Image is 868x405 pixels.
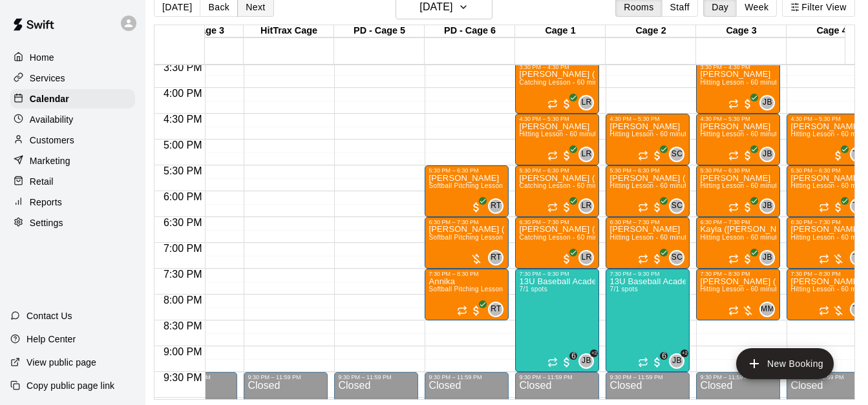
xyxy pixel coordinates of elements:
[26,356,96,369] p: View public page
[429,234,543,241] span: Softball Pitching Lesson - 60 minutes
[560,201,573,214] span: All customers have paid
[609,167,686,174] div: 5:30 PM – 6:30 PM
[850,147,865,162] div: Tristen Carranza
[160,243,206,254] span: 7:00 PM
[515,25,606,37] div: Cage 1
[609,286,638,293] span: 7/1 spots filled
[728,254,739,264] span: Recurring event
[160,88,206,99] span: 4:00 PM
[819,202,829,213] span: Recurring event
[519,79,611,86] span: Catching Lesson - 60 minutes
[672,200,683,213] span: SC
[696,269,780,320] div: 7:30 PM – 8:30 PM: Hitting Lesson - 60 minutes
[519,116,595,122] div: 4:30 PM – 5:30 PM
[491,251,502,264] span: RT
[759,250,775,265] div: Jose Bermudez
[160,346,206,357] span: 9:00 PM
[852,303,863,316] span: TC
[425,217,509,269] div: 6:30 PM – 7:30 PM: Softball Pitching Lesson - 60 minutes
[584,147,594,162] span: Leo Rojas
[547,151,558,161] span: Recurring event
[850,198,865,214] div: Tristen Carranza
[700,271,776,277] div: 7:30 PM – 8:30 PM
[560,98,573,110] span: All customers have paid
[560,356,573,369] span: 6 / 7 customers have paid
[832,149,845,162] span: All customers have paid
[578,198,594,214] div: Leo Rojas
[584,353,594,369] span: Jose Bermudez & 2 others
[160,217,206,228] span: 6:30 PM
[651,253,664,265] span: All customers have paid
[519,219,595,225] div: 6:30 PM – 7:30 PM
[425,25,515,37] div: PD - Cage 6
[160,372,206,383] span: 9:30 PM
[759,198,775,214] div: Jose Bermudez
[672,355,682,368] span: JB
[26,379,114,392] p: Copy public page link
[700,234,784,241] span: Hitting Lesson - 60 minutes
[581,200,591,213] span: LR
[491,200,502,213] span: RT
[741,253,754,265] span: All customers have paid
[248,374,324,380] div: 9:30 PM – 11:59 PM
[581,148,591,161] span: LR
[669,353,684,369] div: Jose Bermudez
[852,251,863,264] span: TC
[519,64,595,70] div: 3:30 PM – 4:30 PM
[790,219,867,225] div: 6:30 PM – 7:30 PM
[728,99,739,109] span: Recurring event
[515,62,599,114] div: 3:30 PM – 4:30 PM: Catching Lesson - 60 minutes
[10,48,135,67] a: Home
[582,355,591,368] span: JB
[10,130,135,150] div: Customers
[852,148,863,161] span: TC
[700,286,784,293] span: Hitting Lesson - 60 minutes
[244,25,334,37] div: HitTrax Cage
[741,149,754,162] span: All customers have paid
[674,353,684,369] span: Jose Bermudez & 2 others
[606,165,690,217] div: 5:30 PM – 6:30 PM: Hitting Lesson - 60 minutes
[790,271,867,277] div: 7:30 PM – 8:30 PM
[696,165,780,217] div: 5:30 PM – 6:30 PM: Hitting Lesson - 60 minutes
[578,353,594,369] div: Jose Bermudez
[10,172,135,191] div: Retail
[30,72,65,85] p: Services
[669,147,684,162] div: Santiago Chirino
[429,182,543,189] span: Softball Pitching Lesson - 60 minutes
[519,130,603,138] span: Hitting Lesson - 60 minutes
[519,271,595,277] div: 7:30 PM – 9:30 PM
[429,167,505,174] div: 5:30 PM – 6:30 PM
[728,202,739,213] span: Recurring event
[581,251,591,264] span: LR
[578,95,594,110] div: Leo Rojas
[765,250,775,265] span: Jose Bermudez
[638,357,648,368] span: Recurring event
[609,271,686,277] div: 7:30 PM – 9:30 PM
[852,200,863,213] span: TC
[728,151,739,161] span: Recurring event
[560,253,573,265] span: All customers have paid
[10,68,135,88] a: Services
[10,213,135,233] a: Settings
[338,374,414,380] div: 9:30 PM – 11:59 PM
[488,302,503,317] div: Raychel Trocki
[160,114,206,125] span: 4:30 PM
[160,295,206,306] span: 8:00 PM
[10,192,135,212] div: Reports
[560,149,573,162] span: All customers have paid
[832,201,845,214] span: All customers have paid
[584,198,594,214] span: Leo Rojas
[26,309,72,322] p: Contact Us
[425,165,509,217] div: 5:30 PM – 6:30 PM: Softball Pitching Lesson - 60 minutes
[429,286,543,293] span: Softball Pitching Lesson - 60 minutes
[790,167,867,174] div: 5:30 PM – 6:30 PM
[488,250,503,265] div: Raychel Trocki
[10,151,135,171] a: Marketing
[547,357,558,368] span: Recurring event
[519,167,595,174] div: 5:30 PM – 6:30 PM
[700,130,784,138] span: Hitting Lesson - 60 minutes
[609,374,686,380] div: 9:30 PM – 11:59 PM
[609,130,693,138] span: Hitting Lesson - 60 minutes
